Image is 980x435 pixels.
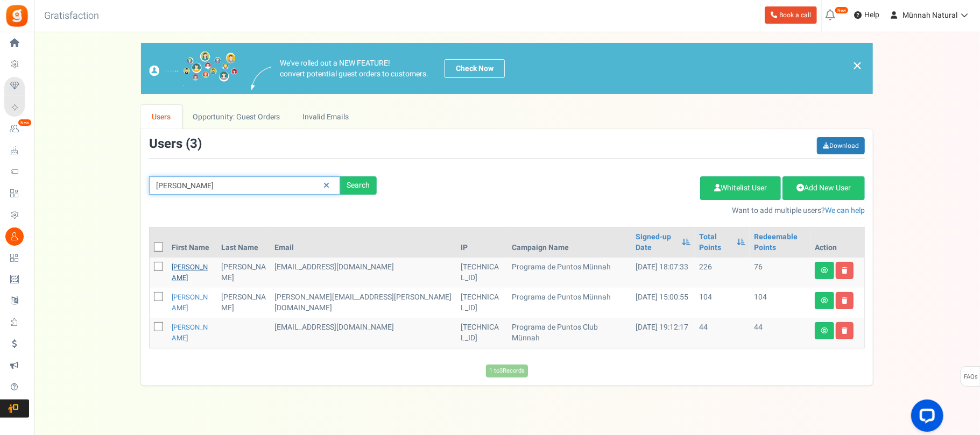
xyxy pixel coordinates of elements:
th: Last Name [217,227,270,258]
span: Help [862,10,879,20]
th: Email [270,227,456,258]
td: [PERSON_NAME] [217,258,270,288]
h3: Users ( ) [149,137,202,151]
td: [PERSON_NAME] [217,288,270,318]
a: Total Points [699,232,731,253]
input: Search by email or name [149,176,340,195]
td: 76 [750,258,810,288]
a: Add New User [782,176,865,200]
td: customer [270,288,456,318]
td: Programa de Puntos Münnah [507,258,631,288]
p: Want to add multiple users? [393,205,865,216]
span: Münnah Natural [903,10,957,21]
td: customer [270,318,456,348]
h3: Gratisfaction [32,5,111,27]
i: View details [821,297,828,304]
td: Programa de Puntos Club Münnah [507,318,631,348]
td: [TECHNICAL_ID] [456,288,507,318]
a: Help [850,6,884,24]
a: Whitelist User [700,176,781,200]
span: 3 [190,134,198,153]
td: Programa de Puntos Münnah [507,288,631,318]
em: New [18,119,32,126]
th: First Name [167,227,217,258]
a: Opportunity: Guest Orders [182,105,291,129]
td: 226 [695,258,750,288]
i: Delete user [842,267,848,274]
a: Users [141,105,182,129]
img: Gratisfaction [5,4,29,28]
a: New [4,120,29,138]
i: Delete user [842,297,848,304]
td: [TECHNICAL_ID] [456,318,507,348]
td: customer [270,258,456,288]
a: [PERSON_NAME] [172,292,208,313]
td: 104 [695,288,750,318]
i: View details [821,267,828,274]
a: Invalid Emails [292,105,360,129]
td: [TECHNICAL_ID] [456,258,507,288]
a: [PERSON_NAME] [172,322,208,343]
td: [DATE] 15:00:55 [631,288,695,318]
em: New [835,6,849,14]
a: Book a call [765,6,817,24]
i: View details [821,327,828,334]
img: images [149,51,238,86]
th: IP [456,227,507,258]
td: 104 [750,288,810,318]
td: [DATE] 18:07:33 [631,258,695,288]
img: images [251,67,272,90]
a: Redeemable Points [754,232,806,253]
td: 44 [695,318,750,348]
a: Check Now [445,59,505,78]
a: Reset [318,176,335,195]
div: Search [340,176,377,195]
a: [PERSON_NAME] [172,262,208,283]
td: 44 [750,318,810,348]
a: Download [817,137,865,154]
th: Action [810,227,864,258]
a: Signed-up Date [636,232,676,253]
th: Campaign Name [507,227,631,258]
span: FAQs [963,367,978,387]
td: [DATE] 19:12:17 [631,318,695,348]
p: We've rolled out a NEW FEATURE! convert potential guest orders to customers. [280,58,428,80]
i: Delete user [842,327,848,334]
a: × [852,59,862,72]
a: We can help [825,205,865,216]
